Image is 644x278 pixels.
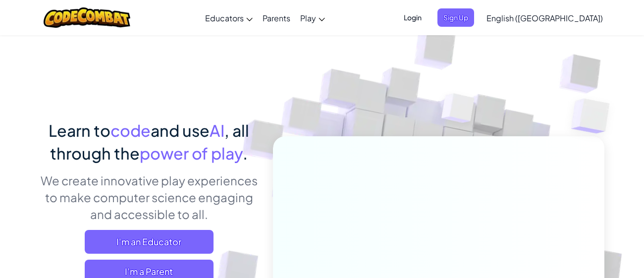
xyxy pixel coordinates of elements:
[49,120,110,140] span: Learn to
[437,8,474,27] button: Sign Up
[140,143,243,163] span: power of play
[482,4,608,31] a: English ([GEOGRAPHIC_DATA])
[398,8,428,27] button: Login
[44,7,130,28] img: CodeCombat logo
[205,13,244,23] span: Educators
[85,230,214,254] a: I'm an Educator
[243,143,248,163] span: .
[295,4,330,31] a: Play
[151,120,210,140] span: and use
[486,13,603,23] span: English ([GEOGRAPHIC_DATA])
[200,4,258,31] a: Educators
[423,74,494,148] img: Overlap cubes
[300,13,316,23] span: Play
[110,120,151,140] span: code
[258,4,295,31] a: Parents
[551,74,637,158] img: Overlap cubes
[210,120,224,140] span: AI
[40,172,258,222] p: We create innovative play experiences to make computer science engaging and accessible to all.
